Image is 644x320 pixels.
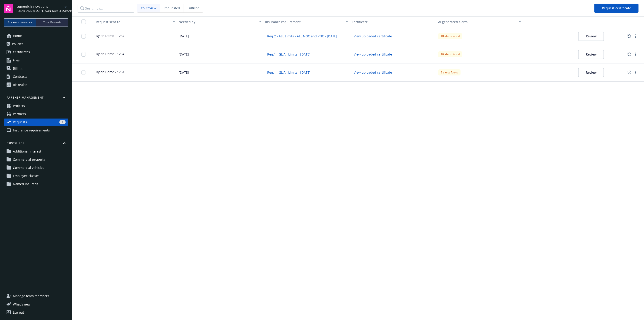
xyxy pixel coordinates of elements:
a: Employee classes [4,172,68,179]
div: Log out [13,309,24,316]
div: 18 alerts found [438,33,462,39]
a: Policies [4,40,68,48]
a: more [633,52,639,57]
span: Fulfilled [187,6,199,10]
span: Requested [164,6,180,10]
button: What's new [4,302,38,307]
span: Partners [13,110,26,118]
a: Named insureds [4,180,68,188]
span: [DATE] [179,70,189,75]
button: Req.1 - GL All Limits - [DATE] [265,51,312,58]
span: Named insureds [13,180,38,188]
a: Requests3 [4,119,68,126]
button: Review [578,68,604,77]
button: Review [578,50,604,59]
span: Total Rewards [43,20,61,24]
a: Projects [4,102,68,109]
span: Policies [12,40,23,48]
div: Contracts [13,73,27,80]
a: Certificates [4,48,68,56]
img: navigator-logo.svg [4,4,13,13]
a: Partners [4,110,68,118]
span: Lumenix Innovations [17,4,63,9]
a: arrowDropDown [63,4,68,10]
div: 3 [59,120,66,124]
div: AI generated alerts [438,19,516,24]
span: Billing [13,65,22,72]
div: 9 alerts found [438,69,461,75]
a: Manage team members [4,292,68,300]
div: 10 alerts found [438,51,462,57]
button: Disable auto-renewal [627,34,632,39]
button: Needed by [177,16,263,27]
span: Commercial vehicles [13,164,44,171]
input: Toggle Row Selected [81,34,86,39]
a: Commercial property [4,156,68,163]
input: Select all [81,19,86,24]
a: Contracts [4,73,68,80]
span: Insurance requirements [13,127,50,134]
button: Insurance requirement [263,16,350,27]
div: RiskPulse [13,81,27,88]
span: What ' s new [13,302,30,307]
input: Search by... [78,4,134,13]
button: Partner management [4,96,68,101]
div: Toggle SortBy [92,19,170,24]
button: Exposures [4,141,68,147]
button: View uploaded certificate [352,69,394,76]
span: [DATE] [179,52,189,57]
button: AI generated alerts [436,16,523,27]
span: Dylon Demo - 1234 [96,33,124,38]
a: RiskPulse [4,81,68,88]
a: Home [4,32,68,39]
div: Request sent to [92,19,170,24]
span: [EMAIL_ADDRESS][PERSON_NAME][DOMAIN_NAME] [17,9,63,13]
span: Projects [13,102,25,109]
button: Enable auto-renewal [627,70,632,75]
span: Manage team members [13,292,49,300]
span: Home [13,32,22,39]
button: View uploaded certificate [352,51,394,58]
div: Certificate [352,19,435,24]
div: Insurance requirement [265,19,343,24]
a: Files [4,57,68,64]
input: Toggle Row Selected [81,70,86,75]
a: more [633,34,639,39]
span: Dylon Demo - 1234 [96,70,124,74]
button: Lumenix Innovations[EMAIL_ADDRESS][PERSON_NAME][DOMAIN_NAME]arrowDropDown [17,4,68,13]
span: Request certificate [602,6,631,10]
span: Commercial property [13,156,45,163]
span: Additional interest [13,148,41,155]
span: Business Insurance [8,20,32,24]
button: Disable auto-renewal [627,52,632,57]
span: Employee classes [13,172,39,179]
span: Certificates [13,48,30,56]
div: Needed by [179,19,257,24]
a: Commercial vehicles [4,164,68,171]
button: Review [578,32,604,41]
span: Dylon Demo - 1234 [96,51,124,56]
input: Toggle Row Selected [81,52,86,57]
span: Requests [13,119,27,126]
span: To Review [141,6,156,10]
a: Insurance requirements [4,127,68,134]
a: more [633,70,639,75]
button: Certificate [350,16,436,27]
button: Req.2 - ALL Limits - ALL NOC and PNC - [DATE] [265,33,339,40]
button: Request certificate [594,4,639,13]
span: [DATE] [179,34,189,39]
button: View uploaded certificate [352,33,394,40]
button: Req.1 - GL All Limits - [DATE] [265,69,312,76]
span: Files [13,57,20,64]
a: Additional interest [4,148,68,155]
a: Billing [4,65,68,72]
